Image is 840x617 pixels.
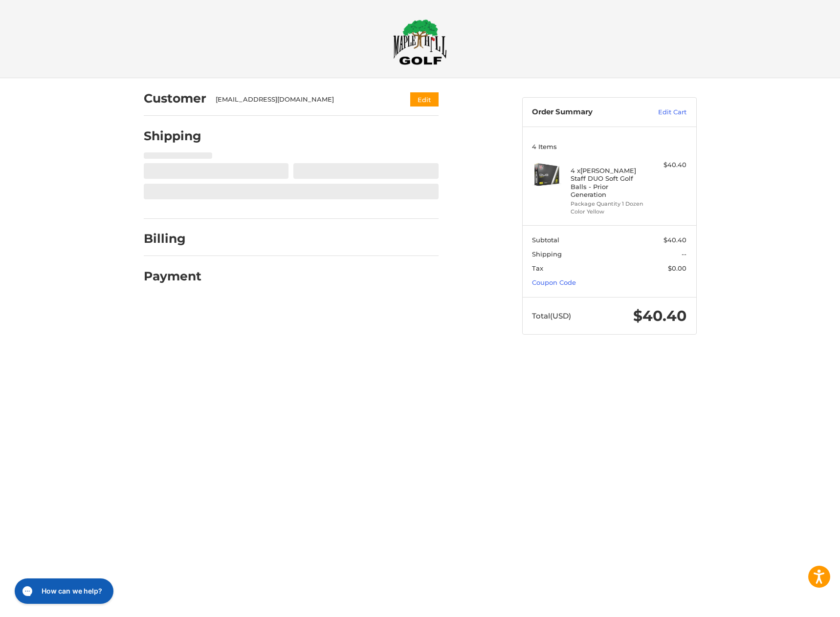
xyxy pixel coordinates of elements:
a: Coupon Code [532,278,576,286]
span: Tax [532,264,543,272]
span: -- [682,250,686,258]
button: Edit [410,92,439,106]
a: Edit Cart [637,107,686,117]
span: Total (USD) [532,311,571,320]
div: $40.40 [648,160,686,170]
img: Maple Hill Golf [393,19,447,65]
span: $40.40 [633,307,686,325]
li: Package Quantity 1 Dozen [571,200,645,208]
h4: 4 x [PERSON_NAME] Staff DUO Soft Golf Balls - Prior Generation [571,167,645,198]
h3: Order Summary [532,107,637,117]
span: Subtotal [532,236,559,244]
div: [EMAIL_ADDRESS][DOMAIN_NAME] [216,95,391,105]
iframe: Google Customer Reviews [759,591,840,617]
h3: 4 Items [532,143,686,150]
h2: Billing [144,231,201,246]
span: $40.40 [663,236,686,244]
h2: Shipping [144,128,201,144]
h2: Payment [144,269,201,284]
span: Shipping [532,250,562,258]
li: Color Yellow [571,208,645,216]
h2: Customer [144,91,206,106]
iframe: Gorgias live chat messenger [10,575,116,607]
span: $0.00 [668,264,686,272]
